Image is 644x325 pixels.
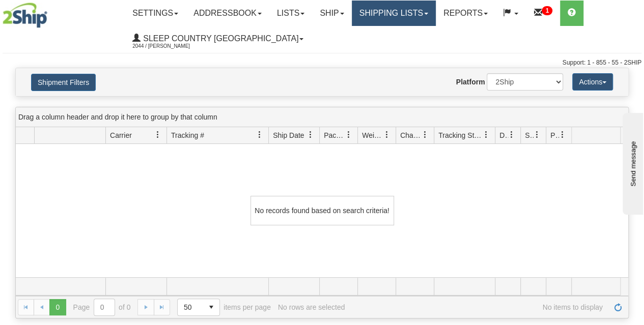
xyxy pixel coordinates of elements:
[572,73,613,91] button: Actions
[438,130,483,140] span: Tracking Status
[340,126,357,143] a: Packages filter column settings
[184,302,197,312] span: 50
[499,130,508,140] span: Delivery Status
[3,3,47,28] img: logo2044.jpg
[352,1,436,26] a: Shipping lists
[125,1,186,26] a: Settings
[73,299,131,316] span: Page of 0
[503,126,520,143] a: Delivery Status filter column settings
[525,130,534,140] span: Shipment Issues
[324,130,345,140] span: Packages
[177,299,220,316] span: Page sizes drop down
[141,34,298,43] span: Sleep Country [GEOGRAPHIC_DATA]
[416,126,434,143] a: Charge filter column settings
[312,1,351,26] a: Ship
[478,126,495,143] a: Tracking Status filter column settings
[8,9,94,16] div: Send message
[186,1,269,26] a: Addressbook
[250,196,394,225] div: No records found based on search criteria!
[542,6,552,15] sup: 1
[203,299,219,315] span: select
[132,41,209,51] span: 2044 / [PERSON_NAME]
[278,303,345,311] div: No rows are selected
[550,130,559,140] span: Pickup Status
[400,130,422,140] span: Charge
[31,74,96,91] button: Shipment Filters
[528,126,546,143] a: Shipment Issues filter column settings
[125,26,311,51] a: Sleep Country [GEOGRAPHIC_DATA] 2044 / [PERSON_NAME]
[3,58,641,67] div: Support: 1 - 855 - 55 - 2SHIP
[177,299,271,316] span: items per page
[436,1,495,26] a: Reports
[110,130,132,140] span: Carrier
[273,130,304,140] span: Ship Date
[149,126,166,143] a: Carrier filter column settings
[621,110,643,214] iframe: chat widget
[251,126,268,143] a: Tracking # filter column settings
[378,126,396,143] a: Weight filter column settings
[171,130,204,140] span: Tracking #
[269,1,312,26] a: Lists
[554,126,571,143] a: Pickup Status filter column settings
[362,130,383,140] span: Weight
[49,299,66,315] span: Page 0
[16,107,628,127] div: grid grouping header
[352,303,603,311] span: No items to display
[526,1,560,26] a: 1
[302,126,319,143] a: Ship Date filter column settings
[456,77,485,87] label: Platform
[610,299,626,315] a: Refresh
